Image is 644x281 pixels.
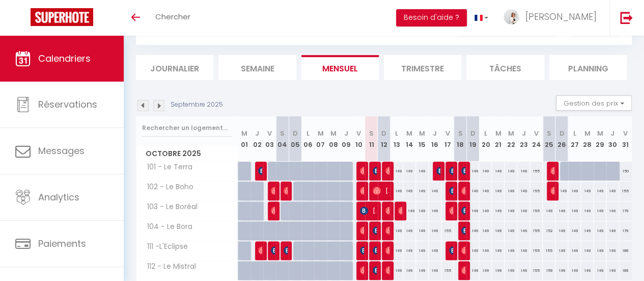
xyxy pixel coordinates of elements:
[619,241,632,260] div: 189
[517,201,530,220] div: 149
[594,201,606,220] div: 149
[555,221,568,240] div: 149
[373,161,377,181] span: [PERSON_NAME][GEOGRAPHIC_DATA]
[403,241,416,260] div: 149
[479,221,492,240] div: 149
[556,95,632,111] button: Gestion des prix
[360,261,364,280] span: [PERSON_NAME]
[543,221,555,240] div: 152
[398,201,402,220] span: [PERSON_NAME]
[340,116,352,162] th: 09
[390,116,403,162] th: 13
[381,129,386,138] abbr: D
[390,162,403,181] div: 149
[429,182,441,200] div: 149
[38,237,86,250] span: Paiements
[530,162,543,181] div: 155
[581,261,594,280] div: 149
[620,11,633,24] img: logout
[517,162,530,181] div: 149
[555,182,568,200] div: 149
[594,241,606,260] div: 149
[530,116,543,162] th: 24
[390,221,403,240] div: 149
[505,116,517,162] th: 22
[522,129,526,138] abbr: J
[449,201,453,220] span: [PERSON_NAME]
[606,221,619,240] div: 149
[479,201,492,220] div: 149
[517,241,530,260] div: 149
[619,116,632,162] th: 31
[365,116,378,162] th: 11
[581,221,594,240] div: 149
[416,116,429,162] th: 15
[360,201,376,220] span: [PERSON_NAME]
[568,241,581,260] div: 149
[416,162,429,181] div: 149
[373,241,377,260] span: [PERSON_NAME]
[543,116,555,162] th: 25
[517,261,530,280] div: 149
[619,221,632,240] div: 179
[280,129,285,138] abbr: S
[406,129,412,138] abbr: M
[429,201,441,220] div: 149
[606,116,619,162] th: 30
[495,129,501,138] abbr: M
[360,161,364,181] span: [PERSON_NAME]
[271,201,275,220] span: [PERSON_NAME]
[373,261,377,280] span: [PERSON_NAME]
[267,129,272,138] abbr: V
[385,241,389,260] span: [PERSON_NAME]
[505,182,517,200] div: 149
[258,161,262,181] span: [PERSON_NAME]
[594,182,606,200] div: 149
[449,161,453,181] span: [PERSON_NAME]
[436,161,440,181] span: [PERSON_NAME]
[403,116,416,162] th: 14
[373,181,389,200] span: [PERSON_NAME]
[31,8,93,26] img: Super Booking
[484,129,487,138] abbr: L
[385,221,389,240] span: [PERSON_NAME]
[360,181,364,200] span: [PERSON_NAME]
[238,116,251,162] th: 01
[619,201,632,220] div: 179
[344,129,348,138] abbr: J
[352,116,365,162] th: 10
[390,261,403,280] div: 149
[390,241,403,260] div: 149
[271,181,275,200] span: [PERSON_NAME]
[369,129,374,138] abbr: S
[505,261,517,280] div: 149
[38,52,91,65] span: Calendriers
[241,129,247,138] abbr: M
[466,261,479,280] div: 149
[505,221,517,240] div: 149
[138,201,200,213] span: 103 - Le Boréal
[250,116,263,162] th: 02
[403,221,416,240] div: 149
[597,129,603,138] abbr: M
[385,201,389,220] span: [PERSON_NAME]
[416,182,429,200] div: 149
[623,129,628,138] abbr: V
[606,261,619,280] div: 149
[534,129,539,138] abbr: V
[38,98,97,111] span: Réservations
[606,201,619,220] div: 149
[458,129,462,138] abbr: S
[492,162,505,181] div: 149
[492,201,505,220] div: 149
[492,221,505,240] div: 149
[218,55,296,80] li: Semaine
[138,221,195,233] span: 104 - Le Bora
[441,221,454,240] div: 155
[555,241,568,260] div: 149
[395,129,398,138] abbr: L
[606,182,619,200] div: 149
[479,116,492,162] th: 20
[441,116,454,162] th: 17
[314,116,327,162] th: 07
